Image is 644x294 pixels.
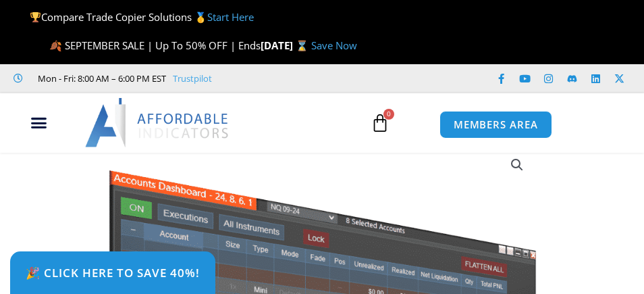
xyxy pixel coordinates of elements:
[454,120,538,130] span: MEMBERS AREA
[383,109,394,120] span: 0
[85,98,230,147] img: LogoAI | Affordable Indicators – NinjaTrader
[505,153,529,177] a: View full-screen image gallery
[26,267,200,278] span: 🎉 Click Here to save 40%!
[173,70,212,87] a: Trustpilot
[7,110,70,136] div: Menu Toggle
[207,10,254,24] a: Start Here
[311,39,357,52] a: Save Now
[30,10,254,24] span: Compare Trade Copier Solutions 🥇
[34,70,166,87] span: Mon - Fri: 8:00 AM – 6:00 PM EST
[261,39,311,52] strong: [DATE] ⌛
[439,111,552,139] a: MEMBERS AREA
[350,103,410,143] a: 0
[30,12,41,22] img: 🏆
[49,39,261,52] span: 🍂 SEPTEMBER SALE | Up To 50% OFF | Ends
[10,251,215,294] a: 🎉 Click Here to save 40%!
